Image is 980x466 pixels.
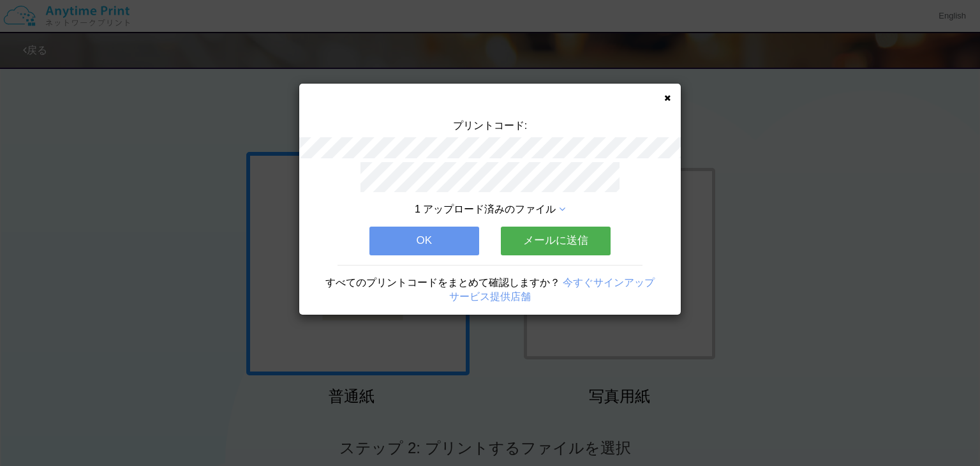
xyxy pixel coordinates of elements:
[415,204,556,214] span: 1 アップロード済みのファイル
[453,120,527,131] span: プリントコード:
[369,227,479,255] button: OK
[449,291,531,302] a: サービス提供店舗
[325,277,560,288] span: すべてのプリントコードをまとめて確認しますか？
[563,277,655,288] a: 今すぐサインアップ
[501,227,611,255] button: メールに送信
